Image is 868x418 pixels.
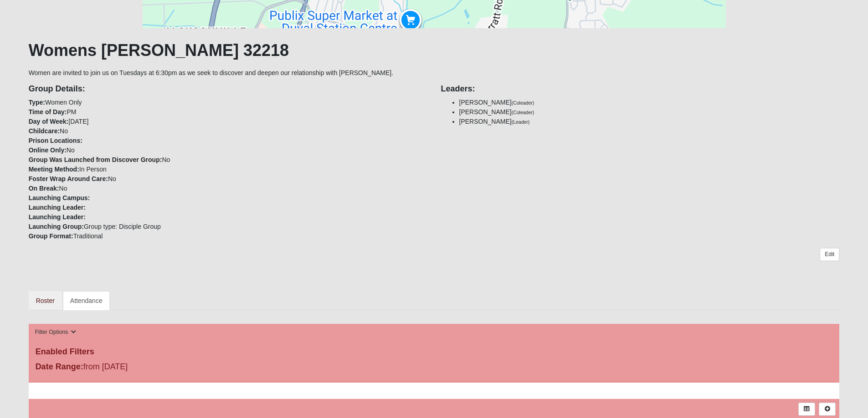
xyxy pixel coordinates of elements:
strong: Group Format: [29,232,73,240]
strong: Online Only: [29,146,67,154]
strong: Group Was Launched from Discover Group: [29,156,162,163]
strong: Launching Group: [29,223,84,230]
h4: Enabled Filters [36,347,833,357]
strong: Launching Leader: [29,204,86,211]
a: Edit [820,248,839,261]
strong: Day of Week: [29,118,69,125]
h4: Group Details: [29,84,427,94]
strong: Childcare: [29,127,60,135]
small: (Coleader) [512,110,534,115]
a: Attendance [63,291,110,310]
li: [PERSON_NAME] [459,107,840,117]
li: [PERSON_NAME] [459,98,840,107]
strong: Meeting Method: [29,166,79,173]
div: from [DATE] [29,361,299,375]
h1: Womens [PERSON_NAME] 32218 [29,40,840,60]
strong: On Break: [29,185,59,192]
label: Date Range: [36,361,83,373]
strong: Launching Leader: [29,213,86,221]
small: (Leader) [512,119,530,125]
strong: Time of Day: [29,108,67,116]
strong: Prison Locations: [29,137,82,144]
strong: Foster Wrap Around Care: [29,175,108,182]
div: Women Only PM [DATE] No No No In Person No No Group type: Disciple Group Traditional [22,78,434,241]
h4: Leaders: [441,84,840,94]
li: [PERSON_NAME] [459,117,840,126]
strong: Type: [29,99,45,106]
button: Filter Options [32,327,79,337]
strong: Launching Campus: [29,194,90,201]
a: Roster [29,291,62,310]
small: (Coleader) [512,100,534,106]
